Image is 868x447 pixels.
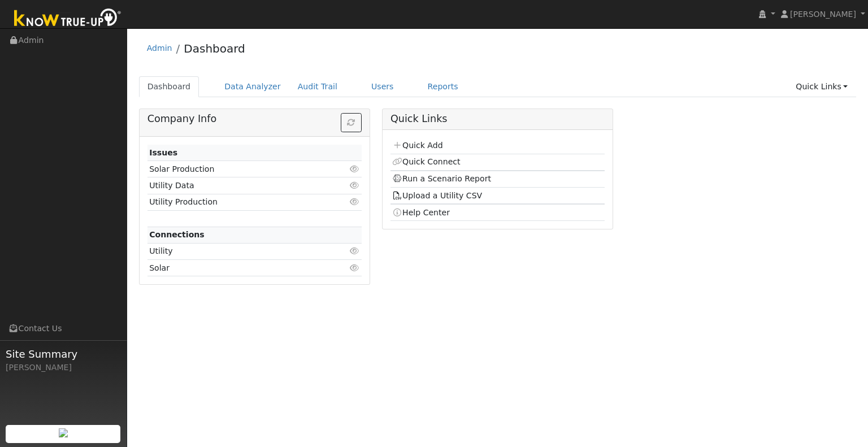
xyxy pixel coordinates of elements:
[147,194,327,210] td: Utility Production
[147,260,327,276] td: Solar
[363,76,402,97] a: Users
[184,42,245,55] a: Dashboard
[149,148,177,157] strong: Issues
[350,181,360,189] i: Click to view
[6,362,121,374] div: [PERSON_NAME]
[59,428,68,437] img: retrieve
[350,264,360,272] i: Click to view
[419,76,467,97] a: Reports
[350,247,360,255] i: Click to view
[149,230,205,239] strong: Connections
[6,346,121,362] span: Site Summary
[392,191,482,200] a: Upload a Utility CSV
[147,113,362,125] h5: Company Info
[147,161,327,177] td: Solar Production
[787,76,856,97] a: Quick Links
[350,198,360,206] i: Click to view
[147,44,172,53] a: Admin
[8,6,127,32] img: Know True-Up
[390,113,605,125] h5: Quick Links
[139,76,199,97] a: Dashboard
[147,243,327,259] td: Utility
[147,177,327,194] td: Utility Data
[392,157,460,166] a: Quick Connect
[392,141,442,150] a: Quick Add
[392,174,491,183] a: Run a Scenario Report
[790,10,856,19] span: [PERSON_NAME]
[350,165,360,173] i: Click to view
[392,208,450,217] a: Help Center
[216,76,289,97] a: Data Analyzer
[289,76,346,97] a: Audit Trail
